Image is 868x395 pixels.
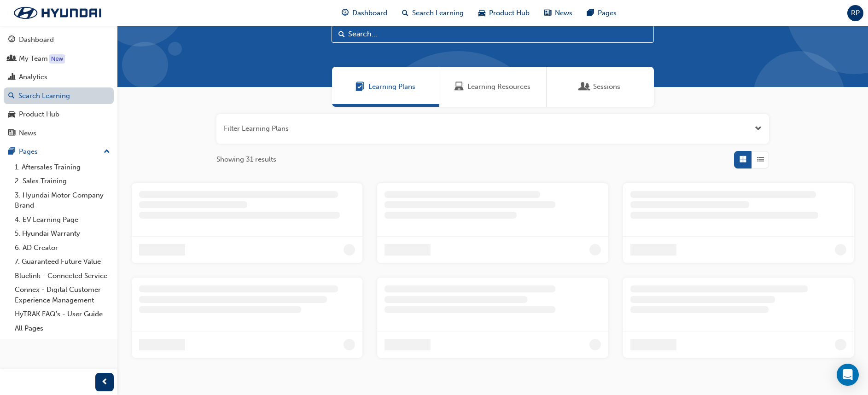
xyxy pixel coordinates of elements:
span: Dashboard [352,8,387,18]
span: pages-icon [8,148,15,156]
a: guage-iconDashboard [334,4,395,23]
span: Learning Resources [454,81,464,92]
span: Learning Resources [467,81,530,92]
a: 3. Hyundai Motor Company Brand [11,188,114,213]
div: My Team [19,53,48,64]
span: Grid [740,154,746,165]
span: search-icon [402,7,408,19]
span: chart-icon [8,73,15,81]
a: 1. Aftersales Training [11,160,114,174]
span: news-icon [544,7,551,19]
a: My Team [4,50,114,67]
a: Analytics [4,69,114,86]
a: HyTRAK FAQ's - User Guide [11,307,114,321]
a: Dashboard [4,31,114,48]
a: Search Learning [4,87,114,105]
div: Analytics [19,72,47,82]
div: Dashboard [19,35,54,45]
div: Tooltip anchor [49,54,65,64]
div: Product Hub [19,109,59,120]
span: Learning Plans [368,81,415,92]
button: Pages [4,143,114,160]
button: Open the filter [755,123,762,134]
a: SessionsSessions [547,67,654,107]
a: Learning PlansLearning Plans [332,67,439,107]
a: 6. AD Creator [11,241,114,255]
a: pages-iconPages [580,4,624,23]
a: 4. EV Learning Page [11,213,114,227]
button: RP [847,5,863,21]
span: pages-icon [587,7,594,19]
span: Search Learning [412,8,464,18]
span: Search [338,29,345,40]
span: people-icon [8,55,15,63]
a: All Pages [11,321,114,336]
span: car-icon [478,7,485,19]
span: Pages [598,8,617,18]
span: Sessions [580,81,589,92]
a: 7. Guaranteed Future Value [11,255,114,269]
span: guage-icon [8,36,15,44]
a: search-iconSearch Learning [395,4,471,23]
span: List [757,154,764,165]
a: Bluelink - Connected Service [11,269,114,283]
span: Showing 31 results [216,154,276,165]
span: news-icon [8,129,15,138]
a: news-iconNews [537,4,580,23]
div: Open Intercom Messenger [837,364,859,386]
span: News [555,8,572,18]
span: Learning Plans [355,81,365,92]
a: 2. Sales Training [11,174,114,188]
a: car-iconProduct Hub [471,4,537,23]
a: 5. Hyundai Warranty [11,227,114,241]
span: guage-icon [342,7,349,19]
span: up-icon [104,146,110,158]
span: search-icon [8,92,15,100]
input: Search... [332,25,654,43]
div: Pages [19,146,38,157]
span: Product Hub [489,8,530,18]
span: Sessions [593,81,620,92]
span: RP [851,8,860,18]
a: Product Hub [4,106,114,123]
button: DashboardMy TeamAnalyticsSearch LearningProduct HubNews [4,29,114,143]
img: Trak [5,3,111,23]
a: Connex - Digital Customer Experience Management [11,283,114,307]
div: News [19,128,36,139]
span: prev-icon [101,377,108,388]
a: News [4,125,114,142]
span: car-icon [8,110,15,119]
a: Learning ResourcesLearning Resources [439,67,547,107]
